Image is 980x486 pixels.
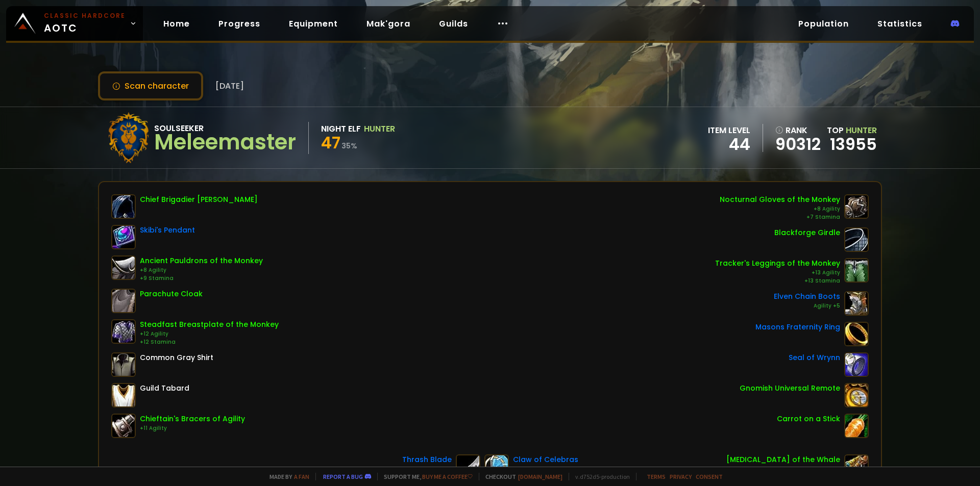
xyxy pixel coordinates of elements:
[44,11,126,20] small: Classic Hardcore
[98,71,203,100] button: Scan character
[422,473,473,480] a: Buy me a coffee
[111,225,136,249] img: item-13089
[844,227,869,252] img: item-6425
[358,13,419,34] a: Mak'gora
[827,124,877,137] div: Top
[140,289,203,299] div: Parachute Cloak
[755,322,840,332] div: Masons Fraternity Ring
[111,289,136,313] img: item-10518
[364,122,395,135] div: Hunter
[323,473,363,480] a: Report a bug
[154,122,296,135] div: Soulseeker
[777,414,840,424] div: Carrot on a Stick
[720,213,840,221] div: +7 Stamina
[111,383,136,407] img: item-5976
[111,319,136,344] img: item-15591
[140,225,195,236] div: Skibi's Pendant
[844,258,869,283] img: item-9922
[215,80,244,92] span: [DATE]
[844,194,869,219] img: item-15155
[720,205,840,213] div: +8 Agility
[377,473,473,480] span: Support me,
[281,13,346,34] a: Equipment
[513,454,578,465] div: Claw of Celebras
[774,302,840,310] div: Agility +5
[844,291,869,316] img: item-13125
[140,266,263,274] div: +8 Agility
[696,473,723,480] a: Consent
[790,13,857,34] a: Population
[830,133,877,156] a: 13955
[321,131,340,154] span: 47
[708,124,750,137] div: item level
[140,255,263,266] div: Ancient Pauldrons of the Monkey
[210,13,268,34] a: Progress
[140,274,263,283] div: +9 Stamina
[844,414,869,438] img: item-11122
[431,13,476,34] a: Guilds
[844,322,869,346] img: item-9533
[154,135,296,150] div: Meleemaster
[140,383,189,394] div: Guild Tabard
[111,352,136,377] img: item-3428
[846,124,877,136] span: Hunter
[341,141,357,151] small: 35 %
[263,473,309,480] span: Made by
[708,137,750,152] div: 44
[715,258,840,269] div: Tracker's Leggings of the Monkey
[726,465,840,473] div: +4 Spirit
[844,352,869,377] img: item-2933
[775,124,821,137] div: rank
[774,227,840,238] div: Blackforge Girdle
[140,414,245,424] div: Chieftain's Bracers of Agility
[140,319,279,330] div: Steadfast Breastplate of the Monkey
[670,473,692,480] a: Privacy
[140,424,245,432] div: +11 Agility
[715,277,840,285] div: +13 Stamina
[715,269,840,277] div: +13 Agility
[726,454,840,465] div: [MEDICAL_DATA] of the Whale
[789,352,840,363] div: Seal of Wrynn
[569,473,630,480] span: v. d752d5 - production
[402,454,452,465] div: Thrash Blade
[294,473,309,480] a: a fan
[740,383,840,394] div: Gnomish Universal Remote
[869,13,930,34] a: Statistics
[140,194,258,205] div: Chief Brigadier [PERSON_NAME]
[647,473,666,480] a: Terms
[6,6,143,41] a: Classic HardcoreAOTC
[720,194,840,205] div: Nocturnal Gloves of the Monkey
[775,137,821,152] a: 90312
[44,11,126,36] span: AOTC
[479,473,562,480] span: Checkout
[155,13,198,34] a: Home
[111,194,136,219] img: item-4078
[140,338,279,346] div: +12 Stamina
[518,473,562,480] a: [DOMAIN_NAME]
[321,122,361,135] div: Night Elf
[140,330,279,338] div: +12 Agility
[774,291,840,302] div: Elven Chain Boots
[111,255,136,280] img: item-15608
[111,414,136,438] img: item-9949
[844,383,869,407] img: item-7506
[140,352,213,363] div: Common Gray Shirt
